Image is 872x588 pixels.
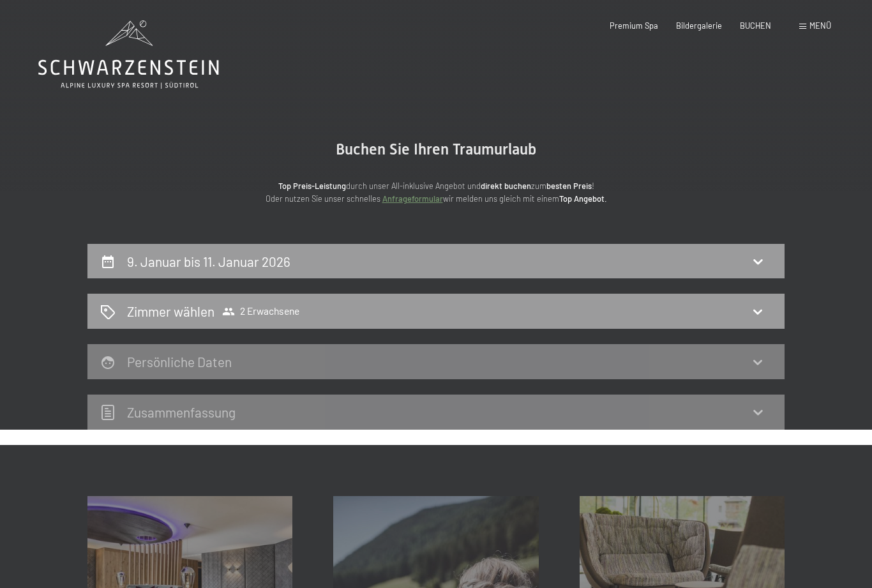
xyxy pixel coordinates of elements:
a: Anfrageformular [382,193,443,204]
a: Premium Spa [610,20,658,31]
span: Buchen Sie Ihren Traumurlaub [336,140,536,158]
strong: besten Preis [546,181,592,191]
a: Bildergalerie [676,20,722,31]
strong: Top Angebot. [559,193,607,204]
a: BUCHEN [740,20,771,31]
strong: direkt buchen [481,181,531,191]
h2: Persönliche Daten [127,354,232,370]
strong: Top Preis-Leistung [278,181,346,191]
p: durch unser All-inklusive Angebot und zum ! Oder nutzen Sie unser schnelles wir melden uns gleich... [181,179,691,206]
span: Menü [809,20,831,31]
span: 2 Erwachsene [222,305,299,318]
h2: 9. Januar bis 11. Januar 2026 [127,253,290,269]
h2: Zimmer wählen [127,302,214,320]
h2: Zusammen­fassung [127,404,236,420]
